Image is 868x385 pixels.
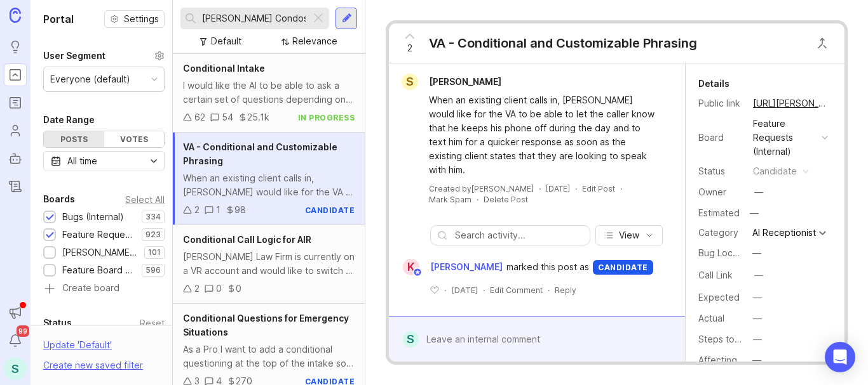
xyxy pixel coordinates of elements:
[429,93,660,177] div: When an existing client calls in, [PERSON_NAME] would like for the VA to be able to let the calle...
[44,131,104,147] div: Posts
[555,285,576,296] div: Reply
[67,154,97,168] div: All time
[749,331,766,348] button: Steps to Reproduce
[62,210,124,224] div: Bugs (Internal)
[173,225,365,304] a: Conditional Call Logic for AIR[PERSON_NAME] Law Firm is currently on a VR account and would like ...
[62,228,135,242] div: Feature Requests (Internal)
[698,334,785,344] label: Steps to Reproduce
[403,259,419,275] div: K
[4,91,27,114] a: Roadmaps
[202,11,306,25] input: Search...
[430,260,503,274] span: [PERSON_NAME]
[62,263,135,277] div: Feature Board Sandbox [DATE]
[43,358,143,372] div: Create new saved filter
[825,342,855,372] div: Open Intercom Messenger
[4,36,27,58] a: Ideas
[43,11,74,27] h1: Portal
[698,209,740,218] div: Estimated
[4,147,27,170] a: Autopilot
[173,133,365,225] a: VA - Conditional and Customizable PhrasingWhen an existing client calls in, [PERSON_NAME] would l...
[194,110,205,124] div: 62
[754,185,763,199] div: —
[4,119,27,142] a: Users
[234,203,246,217] div: 98
[698,247,754,258] label: Bug Location
[698,185,743,199] div: Owner
[394,74,512,90] a: S[PERSON_NAME]
[125,196,165,203] div: Select All
[402,74,418,90] div: S
[698,164,743,178] div: Status
[698,270,733,280] label: Call Link
[407,41,412,55] span: 2
[144,156,164,166] svg: toggle icon
[10,8,21,22] img: Canny Home
[698,76,729,91] div: Details
[148,247,161,258] p: 101
[183,63,265,74] span: Conditional Intake
[173,54,365,133] a: Conditional IntakeI would like the AI to be able to ask a certain set of questions depending on t...
[43,338,112,358] div: Update ' Default '
[484,194,528,205] div: Delete Post
[292,34,337,48] div: Relevance
[183,171,355,199] div: When an existing client calls in, [PERSON_NAME] would like for the VA to be able to let the calle...
[4,329,27,352] button: Notifications
[104,10,165,28] button: Settings
[546,184,570,193] time: [DATE]
[211,34,241,48] div: Default
[62,245,138,259] div: [PERSON_NAME] (Public)
[506,260,589,274] span: marked this post as
[216,282,222,296] div: 0
[753,164,797,178] div: candidate
[216,203,220,217] div: 1
[575,183,577,194] div: ·
[183,234,311,245] span: Conditional Call Logic for AIR
[222,110,233,124] div: 54
[413,268,423,277] img: member badge
[183,313,349,337] span: Conditional Questions for Emergency Situations
[490,285,543,296] div: Edit Comment
[752,228,816,237] div: AI Receptionist
[4,301,27,324] button: Announcements
[429,194,471,205] button: Mark Spam
[753,117,817,159] div: Feature Requests (Internal)
[43,284,165,295] a: Create board
[429,76,501,87] span: [PERSON_NAME]
[539,183,541,194] div: ·
[17,325,29,337] span: 99
[750,267,767,284] button: Call Link
[4,357,27,380] div: S
[698,292,740,303] label: Expected
[104,131,165,147] div: Votes
[194,203,200,217] div: 2
[548,285,550,296] div: ·
[146,212,161,222] p: 334
[455,228,583,242] input: Search activity...
[582,183,615,194] div: Edit Post
[236,282,241,296] div: 0
[810,30,835,56] button: Close button
[698,226,743,240] div: Category
[753,290,762,304] div: —
[395,259,506,275] a: K[PERSON_NAME]
[124,13,159,25] span: Settings
[698,313,724,323] label: Actual
[43,112,95,127] div: Date Range
[140,320,165,327] div: Reset
[43,192,75,207] div: Boards
[698,96,743,110] div: Public link
[746,205,763,221] div: —
[43,48,105,63] div: User Segment
[183,79,355,107] div: I would like the AI to be able to ask a certain set of questions depending on the type of service...
[749,95,832,112] a: [URL][PERSON_NAME]
[298,112,355,123] div: in progress
[451,285,478,295] time: [DATE]
[183,141,337,166] span: VA - Conditional and Customizable Phrasing
[4,63,27,86] a: Portal
[429,34,697,52] div: VA - Conditional and Customizable Phrasing
[305,205,355,216] div: candidate
[752,246,761,260] div: —
[43,315,72,330] div: Status
[620,183,622,194] div: ·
